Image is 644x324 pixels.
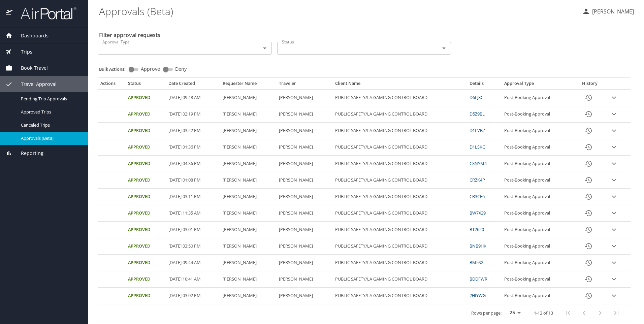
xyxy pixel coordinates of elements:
td: PUBLIC SAFETY/LA GAMING CONTROL BOARD [332,205,467,222]
td: [PERSON_NAME] [220,238,276,255]
td: [PERSON_NAME] [276,288,332,304]
button: History [580,90,597,106]
td: [DATE] 03:02 PM [166,288,220,304]
button: History [580,271,597,287]
td: [PERSON_NAME] [220,123,276,139]
a: BM5S2L [470,259,486,265]
td: [PERSON_NAME] [220,139,276,156]
td: [DATE] 04:36 PM [166,156,220,172]
td: [DATE] 03:50 PM [166,238,220,255]
button: History [580,205,597,221]
td: Approved [125,123,166,139]
span: Book Travel [12,64,48,72]
a: D5Z9BL [470,111,485,117]
td: PUBLIC SAFETY/LA GAMING CONTROL BOARD [332,123,467,139]
td: PUBLIC SAFETY/LA GAMING CONTROL BOARD [332,139,467,156]
td: [PERSON_NAME] [220,189,276,205]
td: Approved [125,106,166,123]
td: [DATE] 02:19 PM [166,106,220,123]
button: History [580,139,597,155]
button: expand row [609,93,619,103]
td: PUBLIC SAFETY/LA GAMING CONTROL BOARD [332,106,467,123]
td: PUBLIC SAFETY/LA GAMING CONTROL BOARD [332,255,467,271]
td: PUBLIC SAFETY/LA GAMING CONTROL BOARD [332,172,467,189]
td: Post-Booking Approval [502,156,574,172]
td: [PERSON_NAME] [276,189,332,205]
td: Approved [125,156,166,172]
td: PUBLIC SAFETY/LA GAMING CONTROL BOARD [332,90,467,106]
button: History [580,222,597,238]
table: Approval table [98,80,631,322]
th: History [574,80,606,89]
img: icon-airportal.png [6,7,13,20]
button: expand row [609,208,619,218]
td: [DATE] 10:41 AM [166,271,220,288]
button: expand row [609,126,619,136]
td: PUBLIC SAFETY/LA GAMING CONTROL BOARD [332,271,467,288]
td: Post-Booking Approval [502,222,574,238]
th: Requester Name [220,80,276,89]
td: Post-Booking Approval [502,123,574,139]
span: Dashboards [12,32,49,39]
a: BNB9HK [470,243,486,249]
a: 2HIYWG [470,292,486,298]
td: [DATE] 03:22 PM [166,123,220,139]
span: Canceled Trips [21,122,80,128]
td: Approved [125,271,166,288]
td: PUBLIC SAFETY/LA GAMING CONTROL BOARD [332,238,467,255]
button: History [580,123,597,139]
td: [PERSON_NAME] [220,156,276,172]
a: CRZK4P [470,177,485,183]
span: Approve [141,67,160,71]
td: Approved [125,288,166,304]
button: History [580,288,597,304]
td: Approved [125,222,166,238]
button: History [580,172,597,188]
a: BW7X29 [470,210,486,216]
button: History [580,189,597,205]
td: [PERSON_NAME] [276,172,332,189]
td: [PERSON_NAME] [220,172,276,189]
p: Bulk Actions: [99,66,131,72]
span: Travel Approval [12,80,57,88]
button: expand row [609,241,619,251]
td: PUBLIC SAFETY/LA GAMING CONTROL BOARD [332,156,467,172]
td: [DATE] 03:01 PM [166,222,220,238]
td: Post-Booking Approval [502,238,574,255]
button: History [580,255,597,271]
td: Post-Booking Approval [502,288,574,304]
td: [PERSON_NAME] [276,222,332,238]
button: expand row [609,109,619,119]
button: expand row [609,258,619,268]
button: expand row [609,159,619,169]
th: Date Created [166,80,220,89]
td: [PERSON_NAME] [276,123,332,139]
td: Approved [125,238,166,255]
a: D1LSKG [470,144,485,150]
td: [PERSON_NAME] [276,205,332,222]
td: [DATE] 01:08 PM [166,172,220,189]
span: Approvals (Beta) [21,135,80,141]
td: [PERSON_NAME] [220,288,276,304]
button: expand row [609,274,619,284]
a: CB3CF6 [470,193,485,199]
td: [PERSON_NAME] [276,271,332,288]
button: expand row [609,225,619,235]
select: rows per page [504,308,523,318]
img: airportal-logo.png [13,7,76,20]
th: Traveler [276,80,332,89]
td: [DATE] 09:48 AM [166,90,220,106]
td: [PERSON_NAME] [220,106,276,123]
td: [PERSON_NAME] [276,255,332,271]
td: [PERSON_NAME] [276,106,332,123]
a: CXNYM4 [470,160,487,166]
td: Approved [125,205,166,222]
td: Post-Booking Approval [502,139,574,156]
button: History [580,156,597,172]
td: Approved [125,255,166,271]
th: Details [467,80,502,89]
a: BT2620 [470,226,484,232]
td: Approved [125,139,166,156]
td: Post-Booking Approval [502,205,574,222]
td: Approved [125,189,166,205]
